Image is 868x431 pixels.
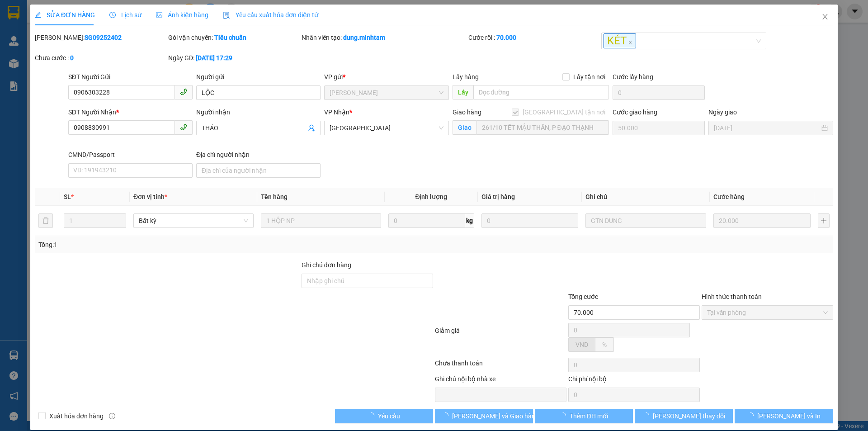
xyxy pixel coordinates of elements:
[106,9,127,18] span: Nhận:
[570,411,608,421] span: Thêm ĐH mới
[68,150,193,160] div: CMND/Passport
[453,73,479,81] span: Lấy hàng
[196,163,321,178] input: Địa chỉ của người nhận
[156,11,208,19] span: Ảnh kiện hàng
[106,19,167,29] div: THOA
[519,107,609,117] span: [GEOGRAPHIC_DATA] tận nơi
[468,33,600,43] div: Cước rồi :
[196,107,321,117] div: Người nhận
[68,72,193,82] div: SĐT Người Gửi
[330,121,443,135] span: Tiền Giang
[106,8,167,19] div: Bến Tre
[133,193,167,200] span: Đơn vị tính
[602,341,607,348] span: %
[8,28,99,39] div: TRANG
[452,411,539,421] span: [PERSON_NAME] và Giao hàng
[8,8,22,17] span: Gửi:
[325,72,449,82] div: VP gửi
[476,120,609,135] input: Giao tận nơi
[560,412,570,419] span: loading
[707,306,828,319] span: Tại văn phòng
[568,293,598,300] span: Tổng cước
[168,33,300,43] div: Gói vận chuyển:
[35,12,41,18] span: edit
[747,412,757,419] span: loading
[473,85,609,99] input: Dọc đường
[85,34,122,41] b: SG09252402
[180,123,187,131] span: phone
[635,409,733,423] button: [PERSON_NAME] thay đổi
[628,40,633,45] span: close
[812,5,838,30] button: Close
[713,193,745,200] span: Cước hàng
[735,409,833,423] button: [PERSON_NAME] và In
[38,213,53,228] button: delete
[35,53,166,63] div: Chưa cước :
[168,53,300,63] div: Ngày GD:
[702,293,762,300] label: Hình thức thanh toán
[613,121,705,135] input: Cước giao hàng
[481,213,579,228] input: 0
[223,12,230,19] img: icon
[156,12,162,18] span: picture
[38,240,335,250] div: Tổng: 1
[465,213,474,228] span: kg
[434,358,567,374] div: Chưa thanh toán
[613,85,705,100] input: Cước lấy hàng
[109,413,115,419] span: info-circle
[196,54,232,62] b: [DATE] 17:29
[453,109,481,116] span: Giao hàng
[481,193,515,200] span: Giá trị hàng
[35,11,95,19] span: SỬA ĐƠN HÀNG
[139,214,248,227] span: Bất kỳ
[415,193,448,200] span: Định lượng
[302,33,467,43] div: Nhân viên tạo:
[223,11,318,19] span: Yêu cầu xuất hóa đơn điện tử
[196,72,321,82] div: Người gửi
[818,213,830,228] button: plus
[535,409,633,423] button: Thêm ĐH mới
[196,150,321,160] div: Địa chỉ người nhận
[35,33,166,43] div: [PERSON_NAME]:
[7,57,101,78] div: 30.000
[8,8,99,28] div: [GEOGRAPHIC_DATA]
[68,107,193,117] div: SĐT Người Nhận
[643,412,653,419] span: loading
[302,261,351,269] label: Ghi chú đơn hàng
[453,120,476,135] span: Giao
[582,188,710,206] th: Ghi chú
[613,109,657,116] label: Cước giao hàng
[714,123,819,133] input: Ngày giao
[576,341,588,348] span: VND
[330,86,443,99] span: Hồ Chí Minh
[64,193,71,200] span: SL
[302,274,433,288] input: Ghi chú đơn hàng
[570,72,609,82] span: Lấy tận nơi
[180,88,187,95] span: phone
[109,11,142,19] span: Lịch sử
[70,54,74,62] b: 0
[261,213,381,228] input: VD: Bàn, Ghế
[496,34,516,41] b: 70.000
[434,326,567,356] div: Giảm giá
[604,33,637,48] span: KÉT
[308,124,316,132] span: user-add
[708,109,737,116] label: Ngày giao
[586,213,706,228] input: Ghi Chú
[568,374,700,388] div: Chi phí nội bộ
[7,57,83,66] span: Đã [PERSON_NAME] :
[261,193,288,200] span: Tên hàng
[453,85,473,99] span: Lấy
[343,34,385,41] b: dung.minhtam
[325,109,350,116] span: VP Nhận
[109,12,116,18] span: clock-circle
[613,73,653,81] label: Cước lấy hàng
[46,411,107,421] span: Xuất hóa đơn hàng
[378,411,400,421] span: Yêu cầu
[653,411,725,421] span: [PERSON_NAME] thay đổi
[821,13,829,20] span: close
[442,412,452,419] span: loading
[435,374,566,388] div: Ghi chú nội bộ nhà xe
[214,34,246,41] b: Tiêu chuẩn
[757,411,821,421] span: [PERSON_NAME] và In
